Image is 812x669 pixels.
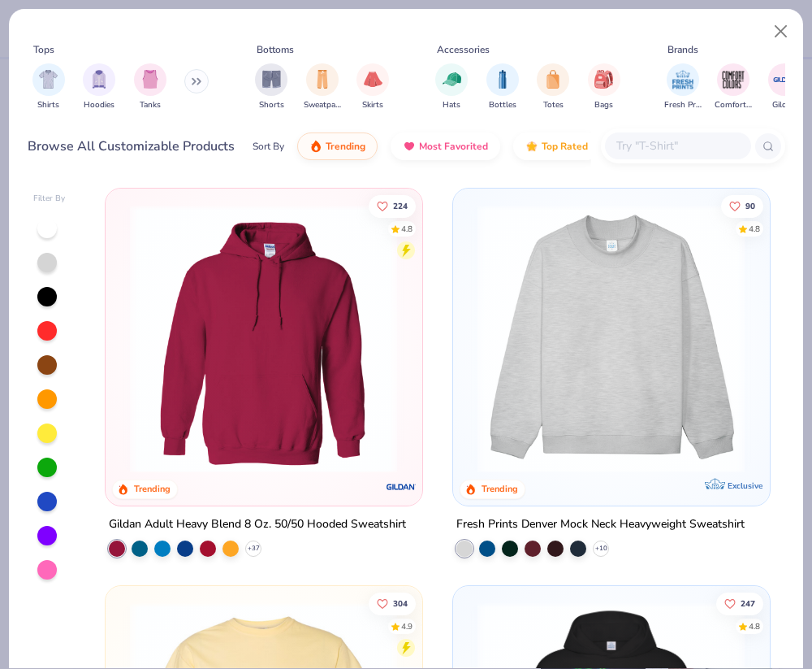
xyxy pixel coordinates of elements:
img: TopRated.gif [525,140,538,153]
div: 4.8 [401,223,412,235]
img: Sweatpants Image [313,70,331,89]
img: Skirts Image [364,70,382,89]
button: filter button [768,63,801,111]
div: filter for Skirts [356,63,389,111]
input: Try "T-Shirt" [615,137,740,155]
span: Hoodies [84,99,114,111]
span: 90 [745,202,755,210]
div: 4.8 [749,620,760,632]
button: Most Favorited [391,132,500,160]
button: filter button [486,63,519,111]
button: filter button [588,63,620,111]
div: Sort By [253,139,284,154]
button: Like [721,194,763,217]
img: Gildan Image [772,67,797,92]
span: Bottles [489,99,516,111]
div: Bottoms [257,42,294,57]
div: Tops [33,42,54,57]
div: filter for Bottles [486,63,519,111]
button: filter button [356,63,389,111]
span: 224 [393,202,408,210]
img: f5d85501-0dbb-4ee4-b115-c08fa3845d83 [469,205,753,473]
div: Filter By [33,193,66,205]
button: Close [766,16,797,47]
img: Shirts Image [39,70,58,89]
button: filter button [134,63,166,111]
span: Sweatpants [304,99,341,111]
div: filter for Hoodies [83,63,115,111]
button: filter button [715,63,752,111]
button: filter button [32,63,65,111]
img: Tanks Image [141,70,159,89]
span: Bags [594,99,613,111]
button: filter button [664,63,702,111]
div: filter for Hats [435,63,468,111]
span: Fresh Prints [664,99,702,111]
button: Like [369,194,416,217]
span: Top Rated [542,140,588,153]
span: Shorts [259,99,284,111]
span: Shirts [37,99,59,111]
div: Gildan Adult Heavy Blend 8 Oz. 50/50 Hooded Sweatshirt [109,514,406,534]
img: Totes Image [544,70,562,89]
div: filter for Gildan [768,63,801,111]
div: Fresh Prints Denver Mock Neck Heavyweight Sweatshirt [456,514,745,534]
span: Gildan [772,99,796,111]
img: Gildan logo [385,470,417,502]
span: Hats [443,99,460,111]
span: + 10 [594,543,607,553]
span: + 37 [248,543,260,553]
div: Browse All Customizable Products [28,137,235,156]
div: 4.9 [401,620,412,632]
span: Most Favorited [419,140,488,153]
div: filter for Fresh Prints [664,63,702,111]
span: Exclusive [727,480,762,490]
div: filter for Sweatpants [304,63,341,111]
img: trending.gif [309,140,322,153]
button: filter button [435,63,468,111]
span: Skirts [362,99,383,111]
button: filter button [304,63,341,111]
span: 304 [393,599,408,607]
img: Fresh Prints Image [671,67,695,92]
div: filter for Comfort Colors [715,63,752,111]
img: Comfort Colors Image [721,67,745,92]
button: filter button [537,63,569,111]
img: Hats Image [443,70,461,89]
div: filter for Bags [588,63,620,111]
img: most_fav.gif [403,140,416,153]
span: Comfort Colors [715,99,752,111]
img: Shorts Image [262,70,281,89]
button: Trending [297,132,378,160]
img: Bottles Image [494,70,512,89]
img: Hoodies Image [90,70,108,89]
span: Trending [326,140,365,153]
span: 247 [741,599,755,607]
span: Totes [543,99,564,111]
div: Accessories [437,42,490,57]
div: filter for Shirts [32,63,65,111]
span: Tanks [140,99,161,111]
button: Like [716,592,763,615]
button: Like [369,592,416,615]
button: filter button [255,63,287,111]
button: filter button [83,63,115,111]
div: filter for Tanks [134,63,166,111]
div: 4.8 [749,223,760,235]
img: 01756b78-01f6-4cc6-8d8a-3c30c1a0c8ac [122,205,405,473]
div: Brands [667,42,698,57]
button: Top Rated [513,132,600,160]
div: filter for Totes [537,63,569,111]
div: filter for Shorts [255,63,287,111]
img: Bags Image [594,70,612,89]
